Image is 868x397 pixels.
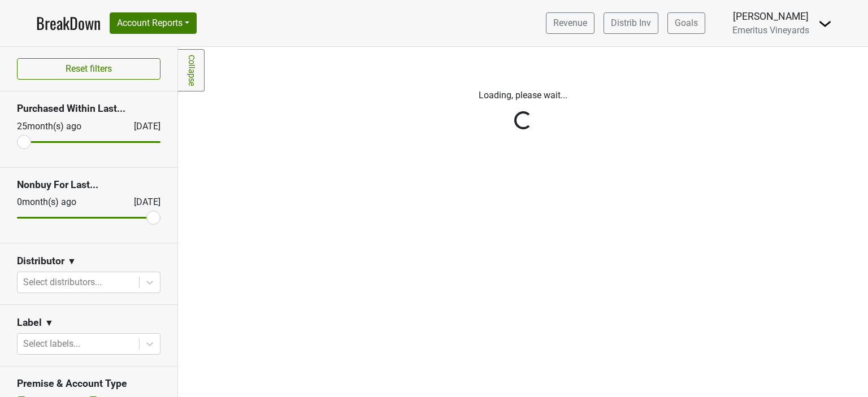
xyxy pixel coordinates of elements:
[546,12,594,34] a: Revenue
[667,12,705,34] a: Goals
[210,89,837,102] p: Loading, please wait...
[36,11,101,35] a: BreakDown
[604,12,658,34] a: Distrib Inv
[732,9,809,24] div: [PERSON_NAME]
[178,49,205,91] a: Collapse
[732,25,809,36] span: Emeritus Vineyards
[110,12,197,34] button: Account Reports
[818,17,832,30] img: Dropdown Menu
